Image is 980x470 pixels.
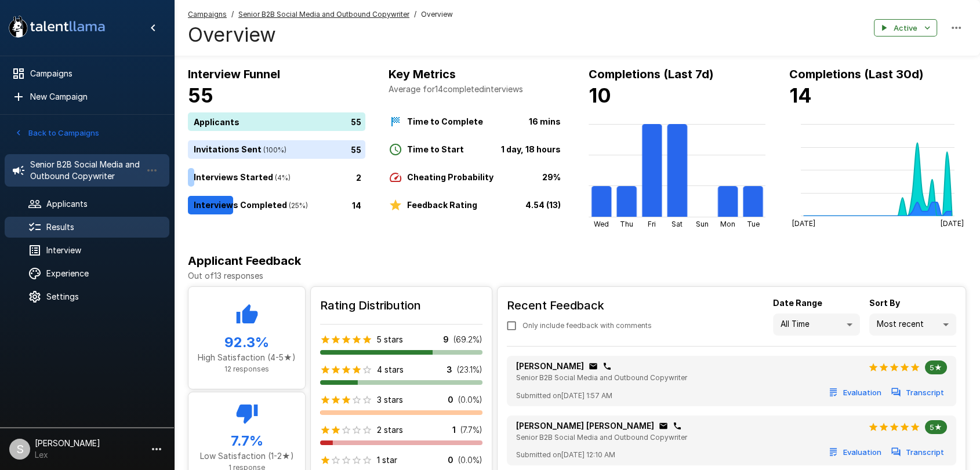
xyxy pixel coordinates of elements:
span: 5★ [925,422,947,432]
div: Most recent [869,314,956,336]
div: Click to copy [659,421,668,431]
p: 1 [452,424,456,436]
p: 55 [351,143,361,155]
p: 0 [448,394,453,406]
p: ( 0.0 %) [458,394,482,406]
span: 12 responses [224,365,269,373]
b: 1 day, 18 hours [501,144,561,154]
p: 55 [351,115,361,127]
div: Click to copy [589,362,598,371]
p: ( 7.7 %) [460,424,482,436]
p: High Satisfaction (4-5★) [198,352,296,363]
button: Evaluation [826,443,884,461]
p: 5 stars [377,334,403,345]
p: 1 star [377,454,397,466]
span: Submitted on [DATE] 1:57 AM [516,390,612,402]
span: 5★ [925,363,947,372]
span: Senior B2B Social Media and Outbound Copywriter [516,433,687,442]
p: ( 23.1 %) [457,364,482,376]
b: Date Range [773,298,822,308]
b: 55 [188,83,213,107]
p: 2 stars [377,424,403,436]
div: Click to copy [602,362,612,371]
h5: 92.3 % [198,333,296,352]
button: Transcript [889,384,947,402]
h6: Recent Feedback [507,296,661,315]
b: 14 [789,83,812,107]
p: Average for 14 completed interviews [389,83,566,95]
b: Time to Start [407,144,464,154]
p: ( 0.0 %) [458,454,482,466]
tspan: Thu [620,220,633,228]
b: Sort By [869,298,900,308]
span: / [231,9,234,20]
div: Click to copy [673,421,682,431]
p: ( 69.2 %) [453,334,482,345]
button: Active [874,19,937,37]
span: Only include feedback with comments [522,320,652,331]
b: 10 [589,83,611,107]
span: / [414,9,416,20]
tspan: Mon [720,220,735,228]
p: 2 [356,171,361,183]
h4: Overview [188,23,453,47]
tspan: [DATE] [792,219,815,228]
b: 16 mins [529,116,561,126]
p: 3 stars [377,394,403,406]
p: 9 [443,334,449,345]
div: All Time [773,314,860,336]
tspan: Wed [594,220,609,228]
b: Time to Complete [407,116,483,126]
b: Feedback Rating [407,200,477,210]
h5: 7.7 % [198,432,296,450]
span: Overview [421,9,453,20]
b: Completions (Last 30d) [789,67,924,81]
span: Submitted on [DATE] 12:10 AM [516,449,615,461]
b: Cheating Probability [407,172,493,182]
tspan: Sat [672,220,683,228]
p: [PERSON_NAME] [516,360,584,372]
u: Campaigns [188,10,227,19]
b: Applicant Feedback [188,254,301,268]
tspan: Sun [696,220,709,228]
p: Low Satisfaction (1-2★) [198,450,296,462]
span: Senior B2B Social Media and Outbound Copywriter [516,373,687,382]
p: Out of 13 responses [188,270,966,282]
button: Transcript [889,443,947,461]
tspan: [DATE] [940,219,963,228]
p: [PERSON_NAME] [PERSON_NAME] [516,420,654,432]
p: 14 [352,199,361,211]
h6: Rating Distribution [320,296,482,315]
b: 4.54 (13) [525,200,561,210]
u: Senior B2B Social Media and Outbound Copywriter [238,10,409,19]
button: Evaluation [826,384,884,402]
p: 0 [448,454,453,466]
tspan: Fri [648,220,656,228]
p: 4 stars [377,364,404,376]
b: Completions (Last 7d) [589,67,714,81]
tspan: Tue [746,220,759,228]
b: 29% [542,172,561,182]
b: Key Metrics [389,67,456,81]
p: 3 [447,364,452,376]
b: Interview Funnel [188,67,280,81]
